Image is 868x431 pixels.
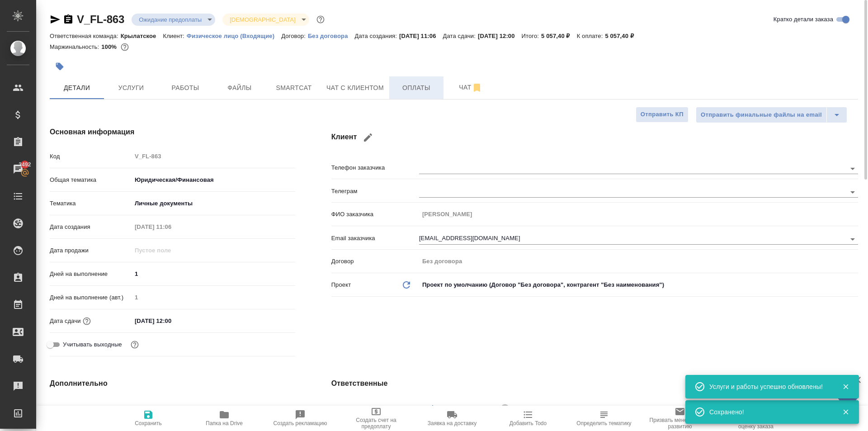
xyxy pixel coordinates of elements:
div: Ожидание предоплаты [222,14,309,26]
p: Дней на выполнение (авт.) [50,293,132,302]
button: Создать счет на предоплату [338,406,414,431]
h4: Основная информация [50,127,295,137]
button: Заявка на доставку [414,406,490,431]
button: Выбери, если сб и вс нужно считать рабочими днями для выполнения заказа. [129,339,141,350]
span: 3492 [13,160,36,169]
div: Личные документы [132,196,295,211]
p: Проект [331,280,351,289]
h4: Ответственные [331,378,858,389]
span: Детали [55,82,99,94]
p: Маржинальность: [50,43,101,50]
div: Проект по умолчанию (Договор "Без договора", контрагент "Без наименования") [419,277,858,293]
p: 5 057,40 ₽ [541,33,577,39]
a: Без договора [308,32,355,39]
button: Призвать менеджера по развитию [642,406,718,431]
p: Тематика [50,199,132,208]
p: Код [50,152,132,161]
svg: Отписаться [472,82,482,93]
p: Email заказчика [331,234,419,243]
span: Услуги [109,82,153,94]
span: Добавить Todo [509,420,547,426]
span: Определить тематику [576,420,631,426]
span: Чат с клиентом [326,82,384,94]
span: Отправить КП [641,109,684,120]
div: Ожидание предоплаты [132,14,215,26]
p: Ответственная команда: [50,33,121,39]
button: Отправить КП [636,107,689,123]
a: V_FL-863 [77,13,124,25]
button: [DEMOGRAPHIC_DATA] [227,16,298,24]
p: Физическое лицо (Входящие) [187,33,282,39]
input: Пустое поле [132,150,295,163]
span: Создать рекламацию [274,420,327,426]
p: Телефон заказчика [331,163,419,172]
input: Пустое поле [132,291,295,304]
p: ФИО заказчика [331,210,419,219]
p: Договор [331,257,419,266]
button: Папка на Drive [186,406,262,431]
span: Чат [449,82,492,93]
input: Пустое поле [132,401,295,414]
button: Open [846,162,859,175]
span: Папка на Drive [206,420,243,426]
button: Если добавить услуги и заполнить их объемом, то дата рассчитается автоматически [81,315,93,327]
p: Клиентские менеджеры [331,405,419,414]
span: Учитывать выходные [63,340,122,349]
p: Крылатское [121,33,163,39]
button: 0.00 RUB; [119,41,131,53]
p: 5 057,40 ₽ [605,33,641,39]
input: Пустое поле [419,208,858,221]
span: Создать счет на предоплату [344,417,409,430]
div: Услуги и работы успешно обновлены! [709,382,829,391]
span: Smartcat [272,82,316,94]
a: 3492 [2,158,34,180]
button: Open [846,233,859,246]
p: Дата сдачи [50,317,81,326]
p: К оплате: [577,33,605,39]
h4: Дополнительно [50,378,295,389]
p: Путь на drive [50,403,132,412]
p: [DATE] 12:00 [478,33,522,39]
h4: Клиент [331,127,858,148]
p: Дней на выполнение [50,270,132,279]
p: Договор: [281,33,308,39]
p: Дата продажи [50,246,132,255]
input: Пустое поле [132,220,211,233]
p: Общая тематика [50,175,132,185]
button: Скопировать ссылку для ЯМессенджера [50,14,61,25]
span: Сохранить [135,420,162,426]
span: Файлы [218,82,261,94]
button: Определить тематику [566,406,642,431]
p: Дата создания [50,223,132,232]
span: Призвать менеджера по развитию [647,417,712,430]
button: Скопировать ссылку [63,14,74,25]
span: Работы [164,82,207,94]
p: Телеграм [331,187,419,196]
div: split button [696,107,847,123]
button: Сохранить [110,406,186,431]
button: Закрыть [836,408,855,416]
input: ✎ Введи что-нибудь [132,314,211,327]
button: Ожидание предоплаты [136,16,204,24]
input: ✎ Введи что-нибудь [132,267,295,280]
button: Добавить тэг [50,57,70,76]
input: Пустое поле [419,255,858,268]
p: Без договора [308,33,355,39]
button: Добавить менеджера [422,398,443,419]
p: Дата сдачи: [443,33,478,39]
p: Дата создания: [355,33,399,39]
p: 100% [101,43,119,50]
p: [DATE] 11:06 [399,33,443,39]
span: Оплаты [395,82,438,94]
button: Закрыть [836,383,855,391]
div: Юридическая/Финансовая [132,172,295,188]
button: Open [846,186,859,199]
p: Клиент: [163,33,186,39]
div: [PERSON_NAME] [447,403,512,414]
input: Пустое поле [132,244,211,257]
button: Создать рекламацию [262,406,338,431]
span: Заявка на доставку [428,420,476,426]
span: [PERSON_NAME] [447,404,503,413]
span: Отправить финальные файлы на email [701,110,822,120]
button: Добавить Todo [490,406,566,431]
